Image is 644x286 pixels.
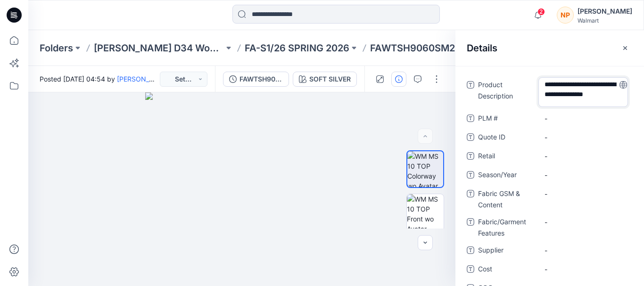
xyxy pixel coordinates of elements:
[545,170,627,180] span: -
[557,7,574,24] div: NP
[239,74,283,84] div: FAWTSH9060SM26
[478,150,535,163] span: Retail
[537,8,545,16] span: 2
[117,75,170,83] a: [PERSON_NAME]
[478,131,535,145] span: Quote ID
[478,79,535,107] span: Product Description
[407,151,443,187] img: WM MS 10 TOP Colorway wo Avatar
[478,245,535,258] span: Supplier
[545,217,627,227] span: -
[545,264,627,274] span: -
[145,92,339,286] img: eyJhbGciOiJIUzI1NiIsImtpZCI6IjAiLCJzbHQiOiJzZXMiLCJ0eXAiOiJKV1QifQ.eyJkYXRhIjp7InR5cGUiOiJzdG9yYW...
[223,72,289,87] button: FAWTSH9060SM26
[40,74,160,84] span: Posted [DATE] 04:54 by
[578,17,632,24] div: Walmart
[467,42,497,54] h2: Details
[370,41,461,55] p: FAWTSH9060SM26
[478,188,535,211] span: Fabric GSM & Content
[391,72,406,87] button: Details
[545,189,627,199] span: -
[478,113,535,126] span: PLM #
[407,194,444,231] img: WM MS 10 TOP Front wo Avatar
[293,72,357,87] button: SOFT SILVER
[545,151,627,161] span: -
[545,245,627,255] span: -
[578,6,632,17] div: [PERSON_NAME]
[478,263,535,277] span: Cost
[545,114,627,123] span: -
[94,41,224,55] a: [PERSON_NAME] D34 Womens Wovens
[245,41,349,55] a: FA-S1/26 SPRING 2026
[478,216,535,239] span: Fabric/Garment Features
[478,169,535,182] span: Season/Year
[309,74,351,84] div: SOFT SILVER
[40,41,73,55] a: Folders
[545,132,627,142] span: -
